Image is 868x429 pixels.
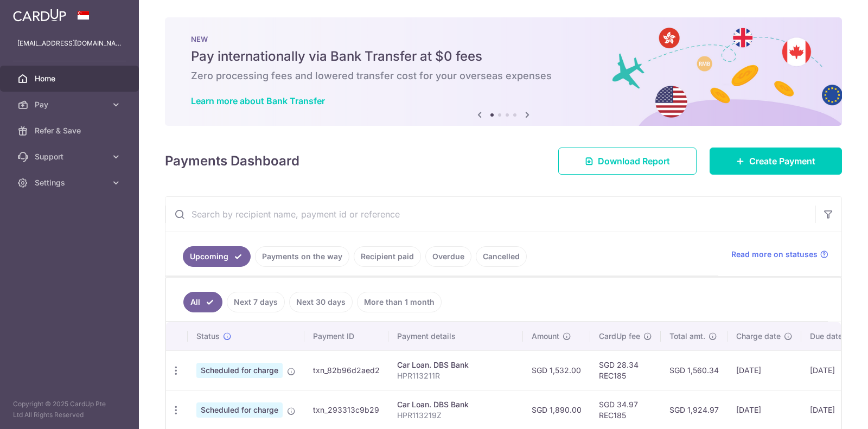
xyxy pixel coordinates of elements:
[354,246,421,267] a: Recipient paid
[196,363,283,378] span: Scheduled for charge
[183,292,222,312] a: All
[476,246,527,267] a: Cancelled
[191,35,816,43] p: NEW
[388,322,523,350] th: Payment details
[731,249,828,260] a: Read more on statuses
[523,350,590,390] td: SGD 1,532.00
[35,177,106,188] span: Settings
[165,17,842,126] img: Bank transfer banner
[710,148,842,175] a: Create Payment
[255,246,349,267] a: Payments on the way
[736,331,781,342] span: Charge date
[598,155,670,168] span: Download Report
[599,331,640,342] span: CardUp fee
[196,331,220,342] span: Status
[227,292,285,312] a: Next 7 days
[13,9,66,22] img: CardUp
[357,292,442,312] a: More than 1 month
[558,148,697,175] a: Download Report
[165,197,815,232] input: Search by recipient name, payment id or reference
[191,69,816,82] h6: Zero processing fees and lowered transfer cost for your overseas expenses
[801,350,863,390] td: [DATE]
[590,350,661,390] td: SGD 28.34 REC185
[165,151,299,171] h4: Payments Dashboard
[532,331,559,342] span: Amount
[810,331,843,342] span: Due date
[183,246,251,267] a: Upcoming
[35,73,106,84] span: Home
[191,48,816,65] h5: Pay internationally via Bank Transfer at $0 fees
[397,399,514,410] div: Car Loan. DBS Bank
[304,322,388,350] th: Payment ID
[35,151,106,162] span: Support
[731,249,818,260] span: Read more on statuses
[304,350,388,390] td: txn_82b96d2aed2
[35,99,106,110] span: Pay
[669,331,705,342] span: Total amt.
[397,360,514,370] div: Car Loan. DBS Bank
[749,155,815,168] span: Create Payment
[289,292,353,312] a: Next 30 days
[397,410,514,421] p: HPR113219Z
[727,350,801,390] td: [DATE]
[397,370,514,381] p: HPR113211R
[196,402,283,418] span: Scheduled for charge
[191,95,325,106] a: Learn more about Bank Transfer
[35,125,106,136] span: Refer & Save
[17,38,122,49] p: [EMAIL_ADDRESS][DOMAIN_NAME]
[661,350,727,390] td: SGD 1,560.34
[425,246,471,267] a: Overdue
